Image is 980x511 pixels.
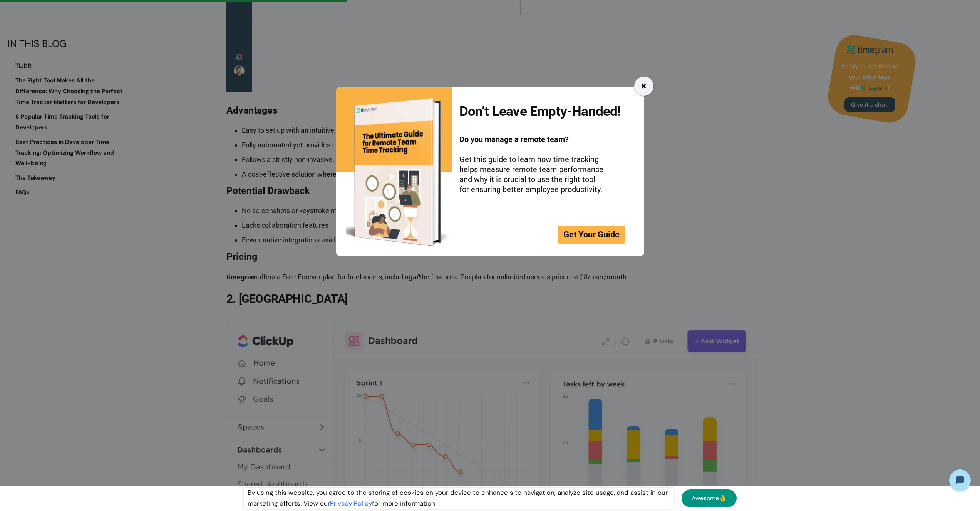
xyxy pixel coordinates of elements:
[459,104,621,119] h2: Don’t Leave Empty-Handed!
[244,488,674,509] div: By using this website, you agree to the storing of cookies on your device to enhance site navigat...
[682,489,736,507] a: Awesome👌
[558,226,625,244] a: Get Your Guide
[641,81,647,92] div: ✖
[330,499,372,508] a: Privacy Policy
[459,134,606,194] p: Get this guide to learn how time tracking helps measure remote team performance and why it is cru...
[459,135,569,144] span: Do you manage a remote team?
